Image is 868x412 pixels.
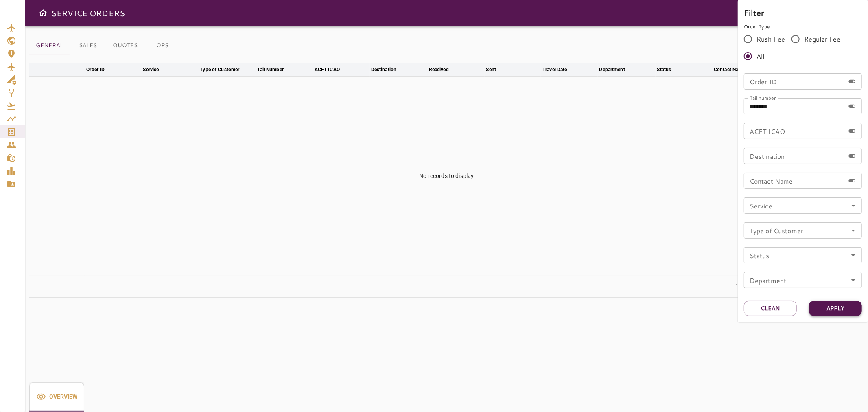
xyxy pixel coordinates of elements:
button: Clean [744,301,797,316]
h6: Filter [744,6,862,19]
button: Open [848,225,859,236]
button: Open [848,274,859,286]
button: Open [848,200,859,211]
span: All [756,51,764,61]
button: Open [848,250,859,261]
div: rushFeeOrder [744,31,862,65]
label: Tail number [750,94,776,101]
span: Regular Fee [804,34,841,44]
span: Rush Fee [756,34,785,44]
p: Order Type [744,23,862,31]
button: Apply [809,301,862,316]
